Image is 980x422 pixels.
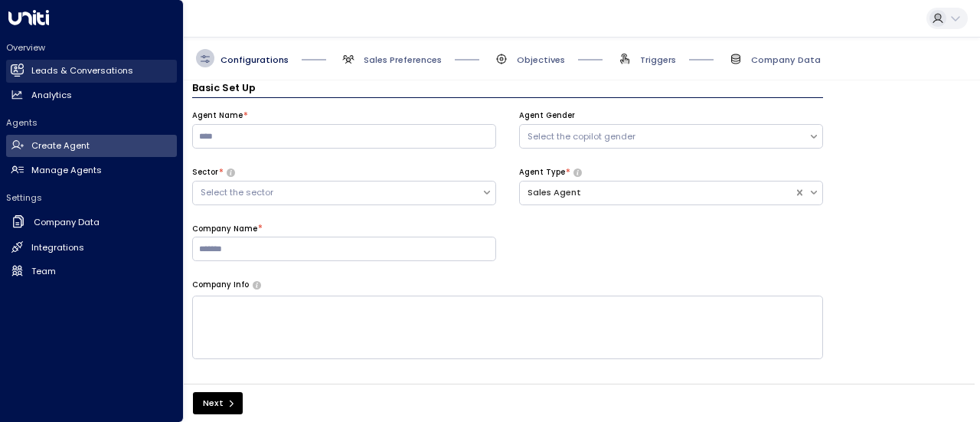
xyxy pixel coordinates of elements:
[6,159,177,182] a: Manage Agents
[573,168,582,176] button: Select whether your copilot will handle inquiries directly from leads or from brokers representin...
[640,54,676,66] span: Triggers
[192,280,249,290] label: Company Info
[6,60,177,83] a: Leads & Conversations
[364,54,442,66] span: Sales Preferences
[220,54,289,66] span: Configurations
[34,216,100,229] h2: Company Data
[6,236,177,259] a: Integrations
[6,83,177,106] a: Analytics
[6,116,177,129] h2: Agents
[528,186,786,199] div: Sales Agent
[253,281,261,289] button: Provide a brief overview of your company, including your industry, products or services, and any ...
[31,241,84,254] h2: Integrations
[31,89,72,102] h2: Analytics
[31,139,90,152] h2: Create Agent
[6,191,177,204] h2: Settings
[528,130,801,143] div: Select the copilot gender
[31,164,102,177] h2: Manage Agents
[6,210,177,235] a: Company Data
[6,135,177,158] a: Create Agent
[6,260,177,283] a: Team
[6,41,177,54] h2: Overview
[31,64,133,77] h2: Leads & Conversations
[192,110,243,121] label: Agent Name
[751,54,821,66] span: Company Data
[192,167,218,178] label: Sector
[31,265,56,278] h2: Team
[517,54,565,66] span: Objectives
[192,80,823,98] h3: Basic Set Up
[192,224,257,234] label: Company Name
[193,392,243,414] button: Next
[227,168,235,176] button: Select whether your copilot will handle inquiries directly from leads or from brokers representin...
[201,186,474,199] div: Select the sector
[519,110,575,121] label: Agent Gender
[519,167,565,178] label: Agent Type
